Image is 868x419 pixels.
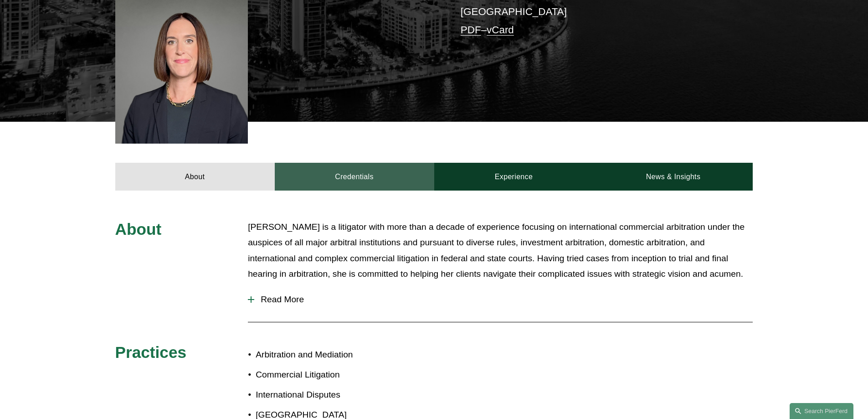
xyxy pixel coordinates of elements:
a: Search this site [790,403,853,419]
span: Practices [115,343,187,361]
p: Commercial Litigation [256,367,434,383]
button: Read More [248,288,753,311]
a: Credentials [275,163,434,190]
a: Experience [434,163,594,190]
p: Arbitration and Mediation [256,347,434,363]
a: PDF [461,24,481,36]
a: About [115,163,275,190]
a: vCard [487,24,514,36]
span: About [115,220,162,238]
span: Read More [254,295,753,305]
a: News & Insights [593,163,753,190]
p: [PERSON_NAME] is a litigator with more than a decade of experience focusing on international comm... [248,219,753,282]
p: International Disputes [256,387,434,403]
